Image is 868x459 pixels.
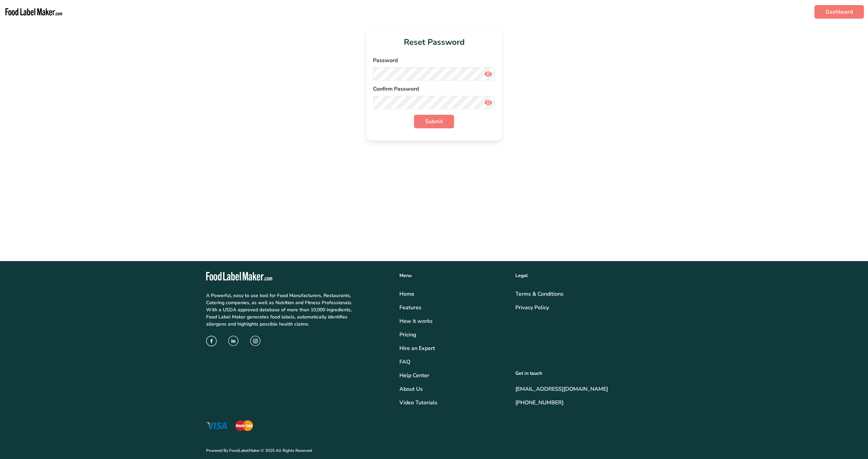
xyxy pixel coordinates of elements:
h1: Reset Password [373,36,495,48]
label: Confirm Password [373,85,495,93]
p: A Powerful, easy to use tool for Food Manufacturers, Restaurants, Catering companies, as well as ... [206,292,354,328]
img: visa [206,422,227,429]
a: Help Center [399,371,507,380]
a: Dashboard [814,5,864,19]
label: Password [373,56,495,65]
button: Submit [414,115,454,128]
a: [PHONE_NUMBER] [515,399,662,407]
img: Food Label Maker [4,3,63,21]
a: Privacy Policy [515,304,662,312]
a: Home [399,290,507,298]
a: Video Tutorials [399,399,507,407]
div: Legal [515,272,662,279]
span: Submit [425,117,443,126]
a: [EMAIL_ADDRESS][DOMAIN_NAME] [515,385,662,393]
a: Pricing [399,331,507,339]
a: About Us [399,385,507,393]
div: How it works [399,317,507,325]
div: Menu [399,272,507,279]
a: Hire an Expert [399,344,507,352]
div: Get in touch [515,370,662,377]
a: Terms & Conditions [515,290,662,298]
a: Features [399,304,507,312]
a: FAQ [399,358,507,366]
p: Powered By FoodLabelMaker © 2025 All Rights Reserved [206,442,662,454]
